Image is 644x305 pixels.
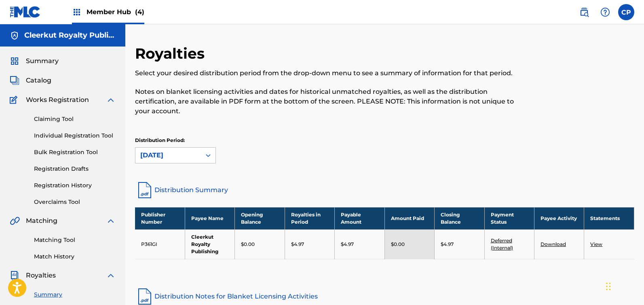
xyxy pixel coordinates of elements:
img: Royalties [10,271,19,280]
span: Member Hub [87,7,144,17]
span: Summary [26,56,59,66]
th: Payable Amount [335,207,384,229]
a: Matching Tool [34,236,116,244]
a: Bulk Registration Tool [34,148,116,157]
p: Notes on blanket licensing activities and dates for historical unmatched royalties, as well as th... [135,87,519,116]
span: (4) [135,8,144,16]
p: Select your desired distribution period from the drop-down menu to see a summary of information f... [135,68,519,78]
iframe: Resource Center [621,192,644,257]
a: Public Search [576,4,592,20]
span: Catalog [26,76,51,85]
span: Royalties [26,271,56,280]
a: Summary [34,290,116,299]
a: Registration Drafts [34,165,116,173]
p: $4.97 [441,241,454,248]
span: Matching [26,216,57,226]
img: expand [106,216,116,226]
img: Summary [10,56,19,66]
a: CatalogCatalog [10,76,51,85]
a: Individual Registration Tool [34,131,116,140]
a: Distribution Summary [135,180,634,200]
img: Works Registration [10,95,20,105]
p: $4.97 [291,241,304,248]
th: Payee Name [185,207,234,229]
span: Works Registration [26,95,89,105]
img: expand [106,271,116,280]
th: Payment Status [484,207,534,229]
div: User Menu [618,4,634,20]
div: Drag [606,274,611,299]
th: Royalties in Period [285,207,334,229]
img: Top Rightsholders [72,7,82,17]
th: Statements [584,207,634,229]
img: search [579,7,589,17]
a: SummarySummary [10,56,59,66]
th: Publisher Number [135,207,185,229]
h5: Cleerkut Royalty Publishing [24,31,116,40]
a: Match History [34,252,116,261]
a: Overclaims Tool [34,198,116,206]
a: View [590,241,602,247]
th: Amount Paid [384,207,434,229]
a: Download [541,241,566,247]
td: Cleerkut Royalty Publishing [185,229,234,259]
img: Matching [10,216,20,226]
div: Help [597,4,613,20]
a: Registration History [34,181,116,190]
img: Catalog [10,76,19,85]
a: Deferred (Internal) [491,237,513,251]
th: Opening Balance [235,207,285,229]
p: $0.00 [241,241,255,248]
a: Claiming Tool [34,115,116,123]
th: Closing Balance [435,207,484,229]
iframe: Chat Widget [604,266,644,305]
img: expand [106,95,116,105]
th: Payee Activity [534,207,584,229]
img: MLC Logo [10,6,41,18]
div: [DATE] [140,150,196,160]
td: P361GI [135,229,185,259]
p: Distribution Period: [135,137,216,144]
h2: Royalties [135,44,209,63]
p: $0.00 [391,241,405,248]
img: help [600,7,610,17]
img: Accounts [10,31,19,40]
img: distribution-summary-pdf [135,180,154,200]
p: $4.97 [341,241,354,248]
